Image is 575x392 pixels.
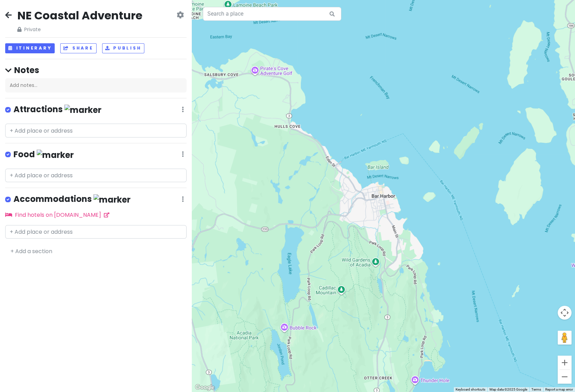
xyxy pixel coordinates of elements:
input: + Add place or address [5,169,187,182]
button: Share [60,43,96,53]
div: Add notes... [5,78,187,93]
input: + Add place or address [5,225,187,239]
a: + Add a section [10,247,52,255]
button: Zoom out [558,370,572,384]
button: Map camera controls [558,306,572,320]
span: Private [17,26,142,33]
input: Search a place [203,7,341,21]
h4: Attractions [14,104,101,115]
a: Open this area in Google Maps (opens a new window) [194,383,216,392]
img: Google [194,383,216,392]
img: marker [64,105,101,115]
img: marker [37,150,74,160]
button: Drag Pegman onto the map to open Street View [558,331,572,345]
h2: NE Coastal Adventure [17,8,142,23]
h4: Food [14,149,74,160]
h4: Notes [5,65,187,75]
h4: Accommodations [14,194,131,205]
button: Zoom in [558,356,572,369]
button: Keyboard shortcuts [456,387,485,392]
img: marker [93,194,131,205]
input: + Add place or address [5,124,187,137]
a: Find hotels on [DOMAIN_NAME] [5,211,109,219]
button: Itinerary [5,43,55,53]
span: Map data ©2025 Google [489,387,527,391]
button: Publish [102,43,145,53]
a: Terms (opens in new tab) [531,387,541,391]
a: Report a map error [545,387,573,391]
